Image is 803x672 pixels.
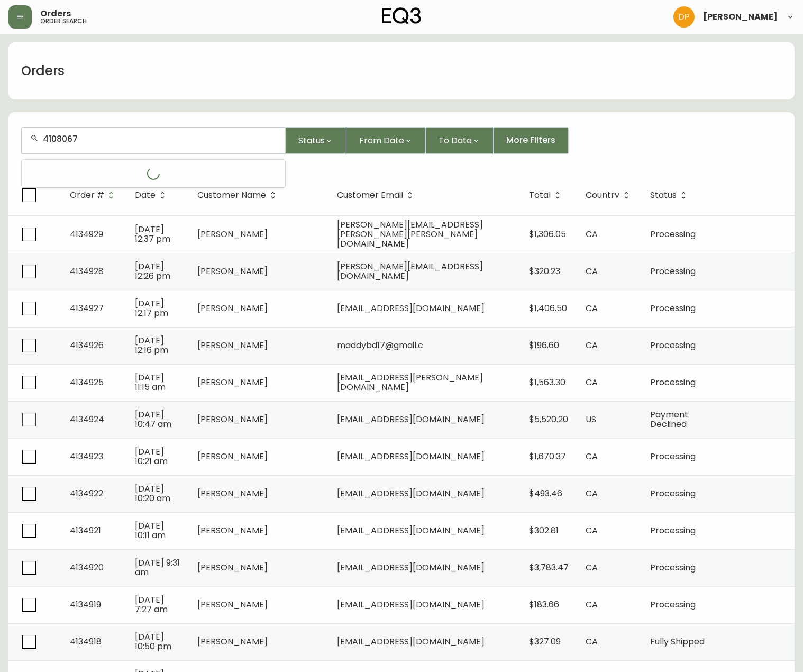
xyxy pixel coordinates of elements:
span: 4134919 [70,598,101,611]
span: [PERSON_NAME] [197,450,268,462]
span: Processing [650,339,696,351]
span: Processing [650,302,696,314]
span: Processing [650,450,696,462]
span: 4134922 [70,487,103,500]
span: [EMAIL_ADDRESS][DOMAIN_NAME] [337,450,485,462]
button: From Date [346,127,426,154]
span: [EMAIL_ADDRESS][DOMAIN_NAME] [337,561,485,574]
span: 4134925 [70,376,104,388]
span: maddybd17@gmail.c [337,339,423,351]
img: logo [382,7,421,24]
span: CA [586,561,598,574]
input: Search [43,134,277,144]
span: $196.60 [529,339,559,351]
span: CA [586,228,598,240]
span: [PERSON_NAME][EMAIL_ADDRESS][DOMAIN_NAME] [337,260,483,282]
span: [EMAIL_ADDRESS][DOMAIN_NAME] [337,598,485,611]
span: Total [529,192,551,198]
span: 4134923 [70,450,103,462]
span: CA [586,487,598,500]
h1: Orders [21,62,65,80]
span: [PERSON_NAME] [197,413,268,425]
span: Processing [650,487,696,500]
span: [PERSON_NAME] [197,265,268,277]
span: [DATE] 9:31 am [135,557,180,578]
span: $3,783.47 [529,561,569,574]
span: [DATE] 10:50 pm [135,631,171,652]
span: [PERSON_NAME] [197,487,268,500]
span: CA [586,598,598,611]
span: Order # [70,192,104,198]
h5: order search [40,18,87,24]
span: [EMAIL_ADDRESS][DOMAIN_NAME] [337,413,485,425]
span: Processing [650,265,696,277]
span: [PERSON_NAME] [197,524,268,537]
span: 4134928 [70,265,104,277]
span: CA [586,302,598,314]
span: [EMAIL_ADDRESS][PERSON_NAME][DOMAIN_NAME] [337,371,483,393]
span: $493.46 [529,487,562,500]
span: CA [586,524,598,537]
span: CA [586,376,598,388]
span: $1,406.50 [529,302,567,314]
span: [DATE] 12:17 pm [135,297,168,319]
span: [PERSON_NAME][EMAIL_ADDRESS][PERSON_NAME][PERSON_NAME][DOMAIN_NAME] [337,219,483,250]
span: Status [650,190,690,200]
span: [DATE] 7:27 am [135,594,168,615]
span: [DATE] 10:20 am [135,483,170,504]
span: Date [135,190,169,200]
span: Customer Email [337,190,417,200]
span: [PERSON_NAME] [197,635,268,648]
span: [PERSON_NAME] [197,339,268,351]
span: CA [586,339,598,351]
span: 4134927 [70,302,104,314]
span: $327.09 [529,635,561,648]
span: Fully Shipped [650,635,705,648]
span: [EMAIL_ADDRESS][DOMAIN_NAME] [337,487,485,500]
span: From Date [359,134,404,147]
span: [DATE] 11:15 am [135,371,166,393]
span: Country [586,192,619,198]
button: More Filters [494,127,569,154]
span: $1,306.05 [529,228,566,240]
span: Status [298,134,325,147]
span: CA [586,265,598,277]
span: CA [586,635,598,648]
span: To Date [439,134,472,147]
span: Date [135,192,156,198]
span: [EMAIL_ADDRESS][DOMAIN_NAME] [337,302,485,314]
span: More Filters [506,134,555,146]
span: 4134918 [70,635,102,648]
span: $1,563.30 [529,376,565,388]
span: [DATE] 12:26 pm [135,260,170,282]
span: [PERSON_NAME] [703,13,778,21]
span: Customer Name [197,190,280,200]
span: Processing [650,598,696,611]
span: [PERSON_NAME] [197,598,268,611]
span: 4134920 [70,561,104,574]
span: 4134924 [70,413,104,425]
span: $183.66 [529,598,559,611]
button: To Date [426,127,494,154]
span: $1,670.37 [529,450,566,462]
span: 4134926 [70,339,104,351]
span: Order # [70,190,118,200]
span: [DATE] 10:21 am [135,446,168,467]
span: Total [529,190,564,200]
img: b0154ba12ae69382d64d2f3159806b19 [673,6,695,28]
span: Orders [40,10,71,18]
button: Status [286,127,346,154]
span: [EMAIL_ADDRESS][DOMAIN_NAME] [337,635,485,648]
span: CA [586,450,598,462]
span: Processing [650,376,696,388]
span: $5,520.20 [529,413,568,425]
span: [PERSON_NAME] [197,561,268,574]
span: [PERSON_NAME] [197,302,268,314]
span: [PERSON_NAME] [197,228,268,240]
span: Processing [650,228,696,240]
span: US [586,413,596,425]
span: Processing [650,524,696,537]
span: Processing [650,561,696,574]
span: 4134921 [70,524,101,537]
span: 4134929 [70,228,103,240]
